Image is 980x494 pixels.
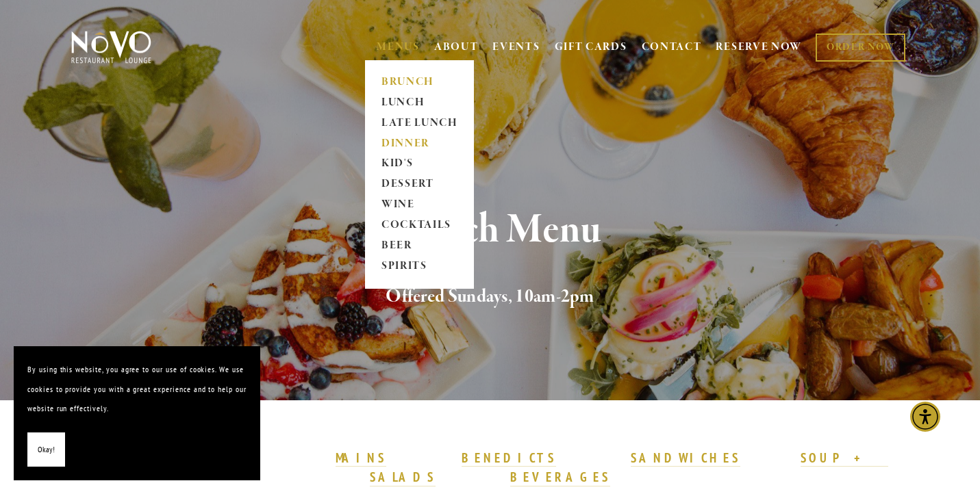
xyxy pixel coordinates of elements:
h2: Offered Sundays, 10am-2pm [94,283,886,311]
a: RESERVE NOW [716,34,802,60]
p: By using this website, you agree to our use of cookies. We use cookies to provide you with a grea... [27,360,247,419]
span: Okay! [38,440,55,460]
a: MAINS [336,450,387,467]
a: BRUNCH [377,72,462,92]
a: COCKTAILS [377,216,462,236]
a: BENEDICTS [462,450,556,467]
strong: SANDWICHES [631,450,740,466]
a: SANDWICHES [631,450,740,467]
a: ABOUT [434,40,479,54]
a: MENUS [377,40,420,54]
strong: BENEDICTS [462,450,556,466]
a: SOUP + SALADS [370,450,888,486]
h1: Brunch Menu [94,208,886,252]
a: DESSERT [377,174,462,195]
a: LATE LUNCH [377,113,462,133]
a: ORDER NOW [816,34,905,62]
a: SPIRITS [377,257,462,277]
div: Accessibility Menu [910,402,940,432]
strong: MAINS [336,450,387,466]
a: LUNCH [377,92,462,113]
a: KID'S [377,154,462,174]
a: DINNER [377,133,462,154]
strong: BEVERAGES [510,469,610,485]
a: BEVERAGES [510,469,610,486]
a: CONTACT [642,34,702,60]
a: EVENTS [492,40,540,54]
button: Okay! [27,432,65,467]
section: Cookie banner [14,346,260,480]
img: Novo Restaurant &amp; Lounge [68,30,154,64]
a: GIFT CARDS [555,34,627,60]
a: BEER [377,236,462,257]
a: WINE [377,195,462,216]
